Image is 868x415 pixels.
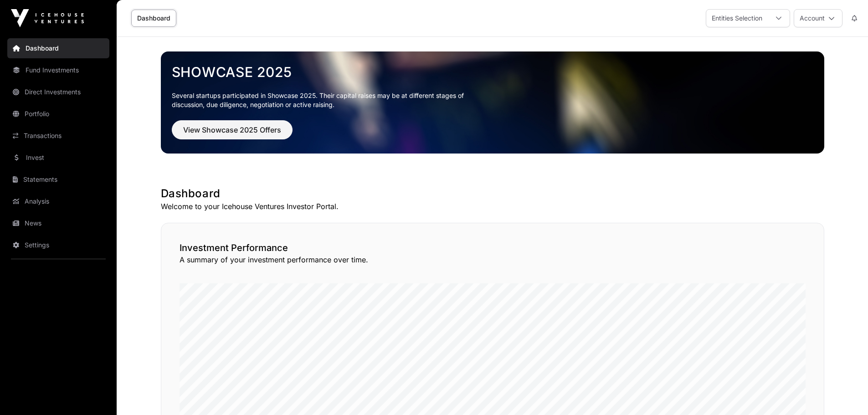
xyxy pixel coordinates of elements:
h2: Investment Performance [180,241,806,254]
a: Dashboard [7,38,109,58]
span: View Showcase 2025 Offers [183,124,281,135]
p: A summary of your investment performance over time. [180,254,806,265]
p: Welcome to your Icehouse Ventures Investor Portal. [161,201,824,212]
button: Account [794,9,842,27]
img: Showcase 2025 [161,51,824,154]
a: News [7,213,109,233]
a: Analysis [7,191,109,211]
button: View Showcase 2025 Offers [172,120,293,139]
a: Invest [7,148,109,168]
a: Statements [7,169,109,190]
a: Direct Investments [7,82,109,102]
a: Portfolio [7,104,109,124]
p: Several startups participated in Showcase 2025. Their capital raises may be at different stages o... [172,91,478,109]
a: Dashboard [131,10,176,27]
h1: Dashboard [161,186,824,201]
a: Settings [7,235,109,255]
iframe: Chat Widget [822,371,868,415]
a: Fund Investments [7,60,109,80]
img: Icehouse Ventures Logo [11,9,84,27]
a: Showcase 2025 [172,64,813,80]
a: View Showcase 2025 Offers [172,129,293,138]
div: Entities Selection [706,10,768,27]
a: Transactions [7,126,109,146]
